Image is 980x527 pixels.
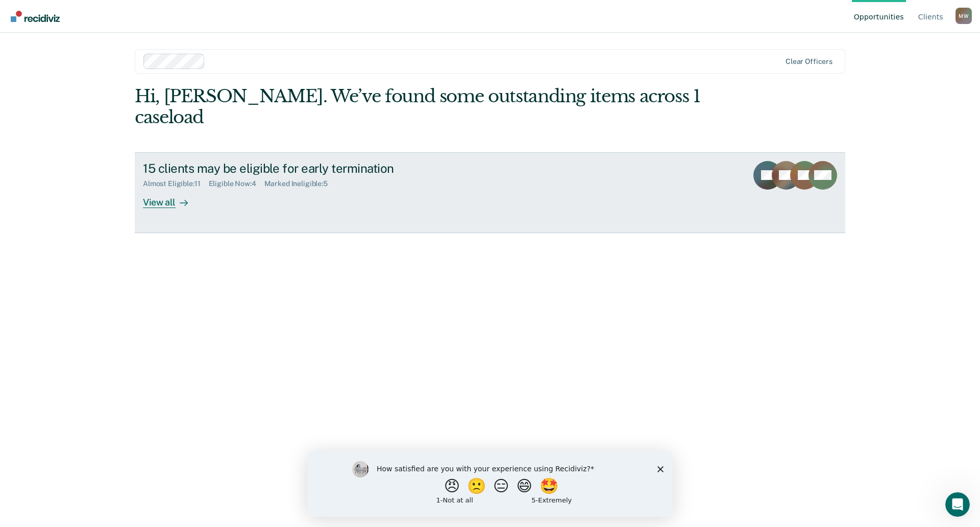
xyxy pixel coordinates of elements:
div: 15 clients may be eligible for early termination [143,161,501,176]
button: Profile dropdown button [955,8,972,24]
div: Hi, [PERSON_NAME]. We’ve found some outstanding items across 1 caseload [135,86,703,128]
div: Almost Eligible : 11 [143,179,209,188]
div: Clear officers [786,57,832,66]
div: Marked Ineligible : 5 [264,179,336,188]
div: Eligible Now : 4 [209,179,264,188]
iframe: Intercom live chat [945,492,970,517]
div: M W [955,8,972,24]
a: 15 clients may be eligible for early terminationAlmost Eligible:11Eligible Now:4Marked Ineligible... [135,152,845,233]
div: View all [143,188,200,208]
img: Recidiviz [11,11,60,22]
iframe: Survey by Kim from Recidiviz [307,451,673,517]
